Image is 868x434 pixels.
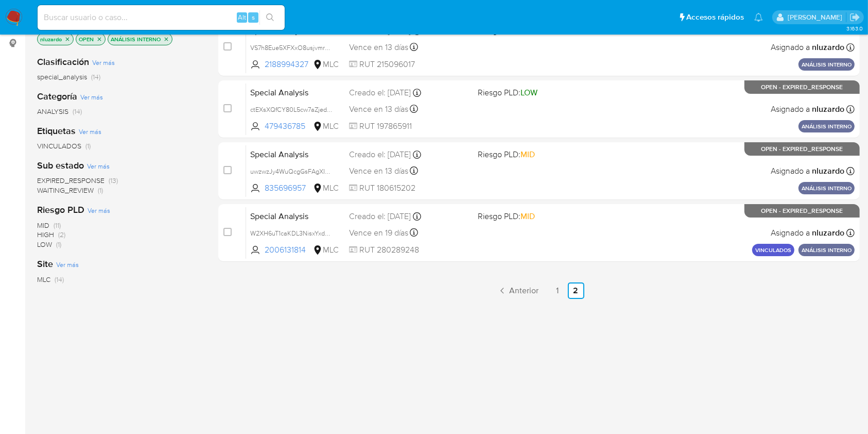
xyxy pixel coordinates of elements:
[788,12,846,22] p: nicolas.luzardo@mercadolibre.com
[686,12,744,23] span: Accesos rápidos
[252,12,255,22] span: s
[849,12,860,23] a: Salir
[38,11,285,24] input: Buscar usuario o caso...
[846,24,863,32] span: 3.163.0
[238,12,246,22] span: Alt
[259,10,281,25] button: search-icon
[754,13,763,22] a: Notificaciones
